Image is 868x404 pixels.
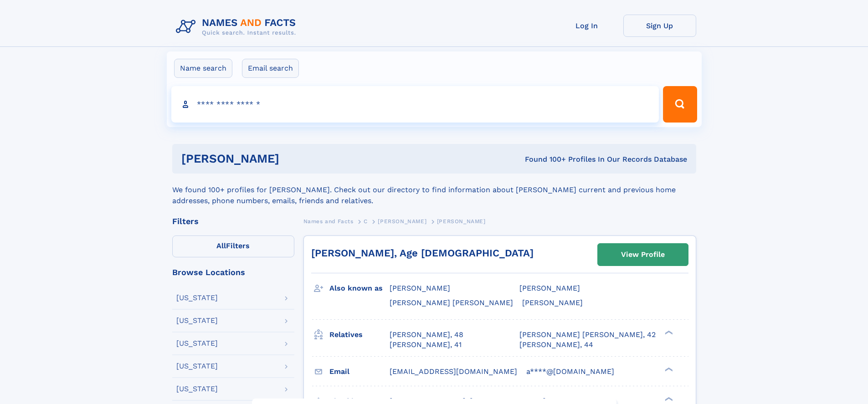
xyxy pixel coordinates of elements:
div: [US_STATE] [176,294,218,302]
span: [PERSON_NAME] [437,218,486,225]
a: [PERSON_NAME], 41 [390,340,462,350]
div: View Profile [621,244,665,265]
h1: [PERSON_NAME] [181,153,402,164]
div: Browse Locations [172,268,294,276]
label: Name search [174,59,232,78]
span: [PERSON_NAME] [378,218,426,225]
a: [PERSON_NAME], 44 [519,340,593,350]
div: ❯ [663,329,673,335]
a: C [364,215,368,227]
div: ❯ [663,396,673,402]
input: search input [171,86,659,123]
span: All [216,241,226,250]
label: Email search [242,59,299,78]
a: Names and Facts [303,215,354,227]
span: C [364,218,368,225]
a: View Profile [598,244,688,266]
a: [PERSON_NAME] [378,215,426,227]
a: [PERSON_NAME] [PERSON_NAME], 42 [519,330,656,340]
span: [PERSON_NAME] [522,298,583,307]
div: Found 100+ Profiles In Our Records Database [402,154,687,164]
div: [US_STATE] [176,385,218,393]
div: [US_STATE] [176,317,218,324]
h3: Also known as [329,281,390,296]
button: Search Button [663,86,697,123]
h3: Email [329,364,390,379]
a: [PERSON_NAME], Age [DEMOGRAPHIC_DATA] [311,247,534,259]
div: [US_STATE] [176,340,218,347]
span: [PERSON_NAME] [519,284,580,292]
span: [PERSON_NAME] [PERSON_NAME] [390,298,513,307]
div: Filters [172,217,294,225]
span: [EMAIL_ADDRESS][DOMAIN_NAME] [390,367,517,376]
h3: Relatives [329,327,390,343]
div: [US_STATE] [176,363,218,370]
label: Filters [172,235,294,257]
div: ❯ [663,366,673,372]
a: [PERSON_NAME], 48 [390,330,463,340]
a: Log In [550,15,623,37]
a: Sign Up [623,15,696,37]
img: Logo Names and Facts [172,15,303,39]
div: We found 100+ profiles for [PERSON_NAME]. Check out our directory to find information about [PERS... [172,174,696,206]
span: [PERSON_NAME] [390,284,450,292]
